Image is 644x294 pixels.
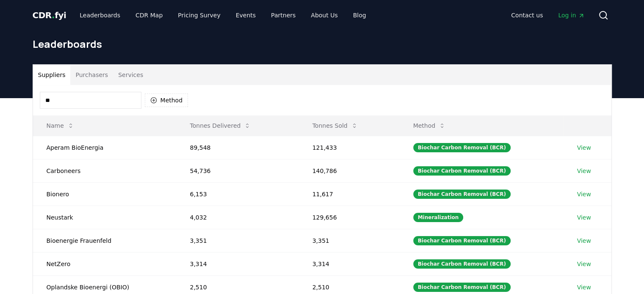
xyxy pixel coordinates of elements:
[33,159,177,182] td: Carboneers
[413,283,511,292] div: Biochar Carbon Removal (BCR)
[176,159,299,182] td: 54,736
[171,8,227,23] a: Pricing Survey
[33,9,66,21] a: CDR.fyi
[346,8,373,23] a: Blog
[33,182,177,206] td: Bionero
[299,252,400,275] td: 3,314
[229,8,263,23] a: Events
[73,8,127,23] a: Leaderboards
[33,206,177,229] td: Neustark
[113,65,148,85] button: Services
[183,117,257,134] button: Tonnes Delivered
[413,190,511,199] div: Biochar Carbon Removal (BCR)
[176,136,299,159] td: 89,548
[73,8,373,23] nav: Main
[33,252,177,275] td: NetZero
[577,167,591,175] a: View
[129,8,169,23] a: CDR Map
[176,229,299,252] td: 3,351
[504,8,550,23] a: Contact us
[577,143,591,152] a: View
[577,283,591,291] a: View
[264,8,302,23] a: Partners
[299,206,400,229] td: 129,656
[176,252,299,275] td: 3,314
[299,159,400,182] td: 140,786
[176,206,299,229] td: 4,032
[413,166,511,176] div: Biochar Carbon Removal (BCR)
[577,213,591,222] a: View
[306,117,365,134] button: Tonnes Sold
[406,117,453,134] button: Method
[413,236,511,245] div: Biochar Carbon Removal (BCR)
[33,37,612,51] h1: Leaderboards
[52,10,55,20] span: .
[413,213,464,222] div: Mineralization
[558,11,584,19] span: Log in
[70,65,113,85] button: Purchasers
[504,8,591,23] nav: Main
[577,236,591,245] a: View
[413,259,511,269] div: Biochar Carbon Removal (BCR)
[304,8,344,23] a: About Us
[413,143,511,152] div: Biochar Carbon Removal (BCR)
[299,136,400,159] td: 121,433
[33,136,177,159] td: Aperam BioEnergia
[577,260,591,268] a: View
[33,229,177,252] td: Bioenergie Frauenfeld
[40,117,81,134] button: Name
[176,182,299,206] td: 6,153
[33,10,66,20] span: CDR fyi
[145,93,188,107] button: Method
[299,182,400,206] td: 11,617
[33,65,71,85] button: Suppliers
[551,8,591,23] a: Log in
[299,229,400,252] td: 3,351
[577,190,591,198] a: View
